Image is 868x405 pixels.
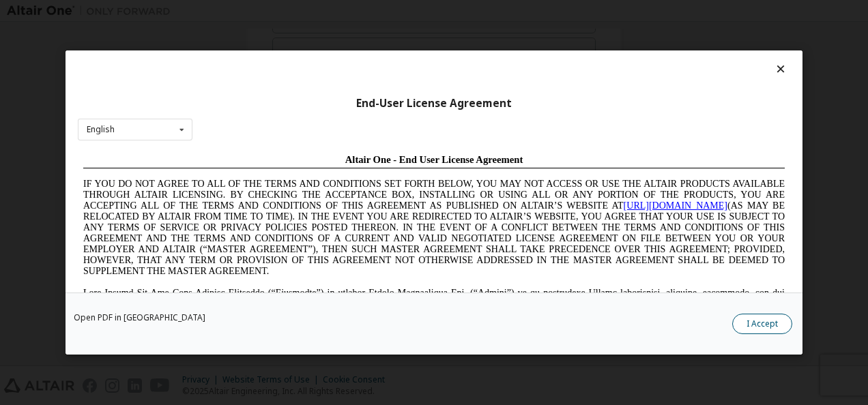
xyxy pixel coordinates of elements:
span: Altair One - End User License Agreement [267,5,446,16]
div: English [87,125,115,134]
span: Lore Ipsumd Sit Ame Cons Adipisc Elitseddo (“Eiusmodte”) in utlabor Etdolo Magnaaliqua Eni. (“Adm... [5,139,707,237]
a: Open PDF in [GEOGRAPHIC_DATA] [74,314,205,322]
button: I Accept [732,314,792,334]
div: End-User License Agreement [78,97,790,110]
span: IF YOU DO NOT AGREE TO ALL OF THE TERMS AND CONDITIONS SET FORTH BELOW, YOU MAY NOT ACCESS OR USE... [5,30,707,127]
a: [URL][DOMAIN_NAME] [546,52,650,62]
